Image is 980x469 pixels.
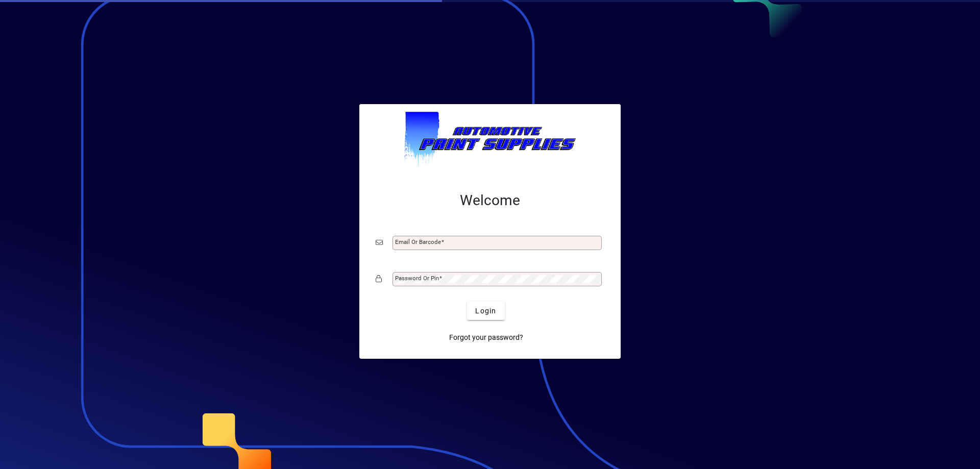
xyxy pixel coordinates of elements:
h2: Welcome [376,192,604,209]
a: Forgot your password? [445,328,527,347]
span: Login [475,306,496,316]
mat-label: Password or Pin [395,275,439,282]
span: Forgot your password? [449,332,523,343]
button: Login [467,302,504,320]
mat-label: Email or Barcode [395,238,441,245]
